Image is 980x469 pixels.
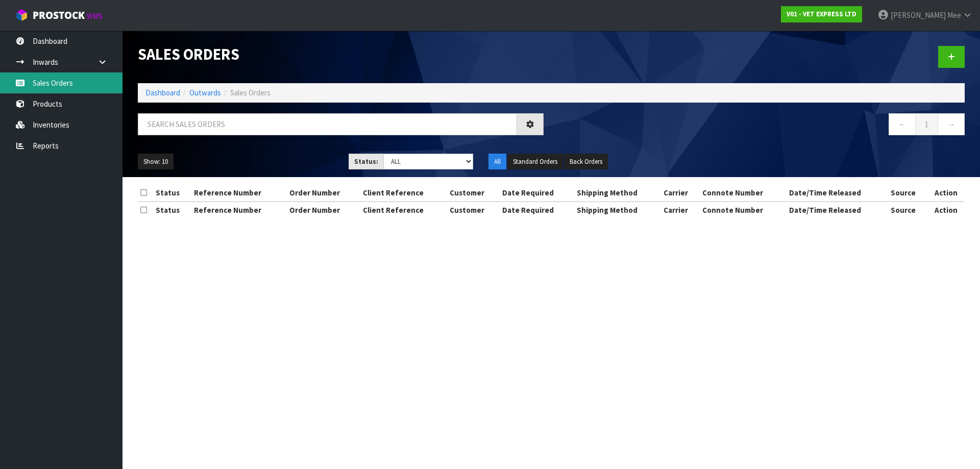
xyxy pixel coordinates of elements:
button: All [488,154,506,170]
button: Standard Orders [507,154,563,170]
small: WMS [87,11,103,21]
th: Connote Number [700,185,787,201]
th: Customer [447,185,500,201]
th: Reference Number [191,185,287,201]
th: Customer [447,202,500,218]
button: Show: 10 [138,154,174,170]
th: Date/Time Released [787,202,888,218]
th: Connote Number [700,202,787,218]
th: Shipping Method [574,202,661,218]
span: [PERSON_NAME] [891,10,946,20]
th: Order Number [287,202,360,218]
button: Back Orders [564,154,608,170]
th: Order Number [287,185,360,201]
h1: Sales Orders [138,46,544,63]
th: Status [153,202,191,218]
a: Dashboard [145,88,180,97]
a: ← [889,113,916,135]
th: Client Reference [360,202,447,218]
th: Source [888,185,928,201]
th: Action [927,202,965,218]
th: Date/Time Released [787,185,888,201]
th: Carrier [661,202,700,218]
th: Client Reference [360,185,447,201]
th: Reference Number [191,202,287,218]
img: cube-alt.png [15,9,28,21]
th: Date Required [500,202,574,218]
a: Outwards [189,88,221,97]
span: Sales Orders [230,88,271,97]
th: Status [153,185,191,201]
th: Carrier [661,185,700,201]
span: Mee [947,10,961,20]
nav: Page navigation [559,113,965,138]
input: Search sales orders [138,113,517,135]
span: ProStock [33,9,85,22]
th: Shipping Method [574,185,661,201]
th: Source [888,202,928,218]
strong: V01 - VET EXPRESS LTD [787,10,856,18]
th: Date Required [500,185,574,201]
th: Action [927,185,965,201]
a: → [938,113,965,135]
a: 1 [915,113,938,135]
strong: Status: [354,157,378,166]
